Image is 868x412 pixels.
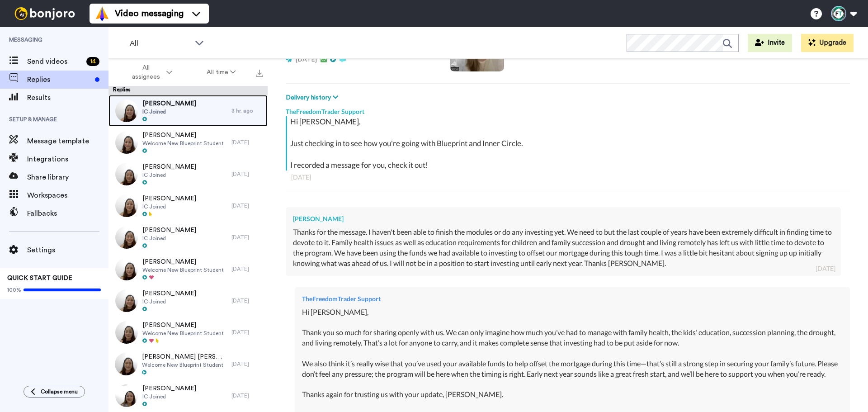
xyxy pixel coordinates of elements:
[142,384,196,393] span: [PERSON_NAME]
[27,74,91,85] span: Replies
[295,57,317,63] span: [DATE]
[142,108,196,115] span: IC Joined
[286,93,341,103] button: Delivery history
[27,245,108,256] span: Settings
[231,170,263,178] div: [DATE]
[142,330,224,337] span: Welcome New Blueprint Student
[286,103,850,116] div: TheFreedomTrader Support
[142,226,196,235] span: [PERSON_NAME]
[27,172,108,183] span: Share library
[95,6,109,21] img: vm-color.svg
[231,107,263,114] div: 3 hr. ago
[7,275,72,281] span: QUICK START GUIDE
[142,131,224,140] span: [PERSON_NAME]
[290,116,848,170] div: Hi [PERSON_NAME], Just checking in to see how you're going with Blueprint and Inner Circle. I rec...
[27,56,83,67] span: Send videos
[108,190,268,222] a: [PERSON_NAME]IC Joined[DATE]
[110,60,189,85] button: All assignees
[108,86,268,95] div: Replies
[115,384,138,407] img: c7c9075b-0c68-4ed1-b4ef-1f43bb80bfe4-thumb.jpg
[115,258,138,280] img: 70c89f95-3606-4aa6-95f4-c372546476f7-thumb.jpg
[128,63,165,81] span: All assignees
[108,317,268,348] a: [PERSON_NAME]Welcome New Blueprint Student[DATE]
[142,194,196,203] span: [PERSON_NAME]
[108,285,268,317] a: [PERSON_NAME]IC Joined[DATE]
[108,348,268,380] a: [PERSON_NAME] [PERSON_NAME]Welcome New Blueprint Student[DATE]
[231,329,263,336] div: [DATE]
[748,34,792,52] button: Invite
[231,202,263,209] div: [DATE]
[293,227,834,268] div: Thanks for the message. I haven't been able to finish the modules or do any investing yet. We nee...
[27,92,108,103] span: Results
[142,352,227,361] span: [PERSON_NAME] [PERSON_NAME]
[142,235,196,242] span: IC Joined
[231,360,263,368] div: [DATE]
[256,70,263,77] img: export.svg
[142,171,196,179] span: IC Joined
[115,226,138,249] img: 7bbe2272-4eb6-45af-9b09-e8aef15ba317-thumb.jpg
[27,190,108,201] span: Workspaces
[816,264,835,273] div: [DATE]
[27,154,108,165] span: Integrations
[115,353,137,375] img: 4f2180c1-f9a3-4fc1-a87d-374abcc0678f-thumb.jpg
[142,203,196,210] span: IC Joined
[7,286,21,294] span: 100%
[86,57,99,66] div: 14
[24,386,85,398] button: Collapse menu
[11,7,79,20] img: bj-logo-header-white.svg
[115,7,184,20] span: Video messaging
[142,298,196,305] span: IC Joined
[189,64,254,81] button: All time
[115,131,138,154] img: 5222c18f-c11d-406e-bb35-b27be5967eb3-thumb.jpg
[142,162,196,171] span: [PERSON_NAME]
[231,234,263,241] div: [DATE]
[302,294,843,303] div: TheFreedomTrader Support
[130,38,190,49] span: All
[253,66,266,79] button: Export all results that match these filters now.
[231,139,263,146] div: [DATE]
[115,289,138,312] img: f3860f1b-1e5f-4786-ba7e-e00bd0cba296-thumb.jpg
[142,393,196,400] span: IC Joined
[231,392,263,399] div: [DATE]
[142,257,224,266] span: [PERSON_NAME]
[142,289,196,298] span: [PERSON_NAME]
[108,127,268,158] a: [PERSON_NAME]Welcome New Blueprint Student[DATE]
[231,297,263,304] div: [DATE]
[115,194,138,217] img: 6748d7b8-f0a0-4b27-b275-e9e9448a573b-thumb.jpg
[801,34,854,52] button: Upgrade
[142,321,224,330] span: [PERSON_NAME]
[231,265,263,273] div: [DATE]
[142,99,196,108] span: [PERSON_NAME]
[27,136,108,147] span: Message template
[41,388,78,395] span: Collapse menu
[108,380,268,412] a: [PERSON_NAME]IC Joined[DATE]
[142,361,227,369] span: Welcome New Blueprint Student
[108,222,268,253] a: [PERSON_NAME]IC Joined[DATE]
[115,99,138,122] img: 160ae524-c6d5-4cf6-9a17-a748041f6eed-thumb.jpg
[108,95,268,127] a: [PERSON_NAME]IC Joined3 hr. ago
[115,321,138,344] img: 45ee70c7-d7c1-48d8-91f0-343723d72b29-thumb.jpg
[108,158,268,190] a: [PERSON_NAME]IC Joined[DATE]
[142,140,224,147] span: Welcome New Blueprint Student
[27,208,108,219] span: Fallbacks
[108,253,268,285] a: [PERSON_NAME]Welcome New Blueprint Student[DATE]
[142,266,224,274] span: Welcome New Blueprint Student
[115,163,138,185] img: 5bf82f0f-54be-4735-86ad-8dc58576fe92-thumb.jpg
[293,214,834,223] div: [PERSON_NAME]
[291,173,844,182] div: [DATE]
